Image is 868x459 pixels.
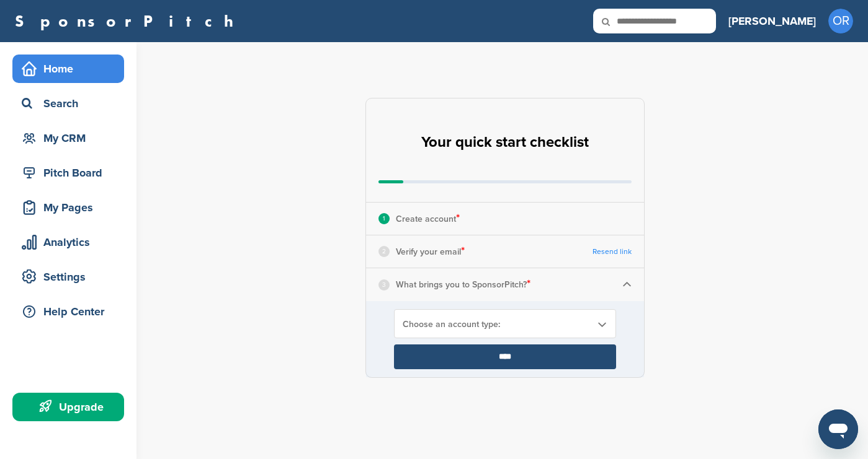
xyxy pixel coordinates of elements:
img: tab_domain_overview_orange.svg [34,72,43,82]
div: 1 [378,213,390,224]
div: Analytics [19,231,124,253]
a: Analytics [12,228,124,256]
img: website_grey.svg [20,32,30,42]
h3: [PERSON_NAME] [728,12,816,30]
p: Verify your email [396,243,465,260]
a: Upgrade [12,393,124,421]
div: My Pages [19,196,124,219]
a: My CRM [12,124,124,152]
a: Pitch Board [12,159,124,187]
iframe: Button to launch messaging window [818,409,858,449]
span: Choose an account type: [403,319,591,330]
a: [PERSON_NAME] [728,7,816,35]
div: Keywords by Traffic [137,73,209,81]
h2: Your quick start checklist [421,129,589,156]
div: 2 [378,246,390,257]
div: 3 [378,279,390,291]
a: Resend link [593,247,632,256]
p: What brings you to SponsorPitch? [396,276,530,292]
div: Upgrade [19,396,124,418]
a: Settings [12,263,124,291]
div: Home [19,58,124,80]
div: Domain: [DOMAIN_NAME] [32,32,136,42]
a: My Pages [12,193,124,222]
div: Help Center [19,300,124,323]
div: v 4.0.25 [35,20,61,30]
p: Create account [396,211,460,227]
a: Home [12,55,124,83]
a: Help Center [12,297,124,326]
div: My CRM [19,127,124,149]
img: Checklist arrow 1 [622,280,632,289]
div: Domain Overview [47,73,111,81]
a: Search [12,89,124,118]
div: Search [19,92,124,115]
span: OR [828,9,853,33]
img: tab_keywords_by_traffic_grey.svg [123,72,133,82]
div: Settings [19,266,124,288]
div: Pitch Board [19,162,124,184]
a: SponsorPitch [15,13,241,29]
